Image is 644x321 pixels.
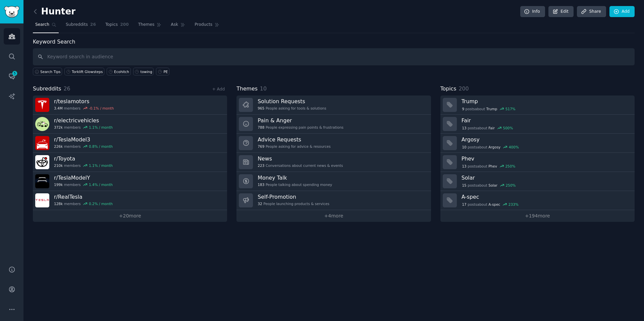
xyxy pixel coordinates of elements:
[103,19,131,33] a: Topics200
[462,145,466,149] span: 10
[258,98,326,105] h3: Solution Requests
[163,69,168,74] div: PE
[462,174,630,181] h3: Solar
[89,163,113,168] div: 1.1 % / month
[462,98,630,105] h3: Trump
[258,136,330,143] h3: Advice Requests
[54,136,113,143] h3: r/ TeslaModel3
[486,107,497,111] span: Trump
[156,68,169,75] a: PE
[548,6,574,17] a: Edit
[35,174,49,188] img: TeslaModelY
[54,201,63,206] span: 128k
[89,201,113,206] div: 0.2 % / month
[33,6,75,17] h2: Hunter
[462,106,516,112] div: post s about
[462,126,466,130] span: 13
[33,68,62,75] button: Search Tips
[54,163,113,168] div: members
[33,115,227,134] a: r/electricvehicles372kmembers1.1% / month
[488,164,497,169] span: Phev
[168,19,187,33] a: Ask
[54,174,113,181] h3: r/ TeslaModelY
[33,153,227,172] a: r/Toyota210kmembers1.1% / month
[462,117,630,124] h3: Fair
[89,106,114,111] div: -0.1 % / month
[258,106,326,111] div: People asking for tools & solutions
[64,85,70,92] span: 26
[66,22,88,28] span: Subreddits
[258,182,332,187] div: People talking about spending money
[136,19,164,33] a: Themes
[89,144,113,149] div: 0.8 % / month
[462,155,630,162] h3: Phev
[440,191,635,210] a: A-spec17postsaboutA-spec233%
[609,6,635,17] a: Add
[114,69,129,74] div: Ecohitch
[258,106,264,111] span: 965
[462,163,516,169] div: post s about
[462,183,466,188] span: 15
[89,125,113,130] div: 1.1 % / month
[33,39,75,45] label: Keyword Search
[236,115,431,134] a: Pain & Anger788People expressing pain points & frustrations
[258,125,264,130] span: 788
[54,117,113,124] h3: r/ electricvehicles
[35,117,49,131] img: electricvehicles
[54,193,113,200] h3: r/ RealTesla
[260,85,267,92] span: 10
[64,68,104,75] a: Torklift Glowsteps
[462,125,514,131] div: post s about
[258,117,343,124] h3: Pain & Anger
[459,85,469,92] span: 200
[33,191,227,210] a: r/RealTesla128kmembers0.2% / month
[89,182,113,187] div: 1.4 % / month
[236,153,431,172] a: News223Conversations about current news & events
[488,183,497,188] span: Solar
[107,68,130,75] a: Ecohitch
[462,182,517,188] div: post s about
[35,155,49,169] img: Toyota
[35,136,49,150] img: TeslaModel3
[54,201,113,206] div: members
[54,163,63,168] span: 210k
[33,134,227,153] a: r/TeslaModel3226kmembers0.8% / month
[488,202,500,207] span: A-spec
[54,106,63,111] span: 3.4M
[258,201,262,206] span: 32
[440,134,635,153] a: Argosy10postsaboutArgosy400%
[258,201,329,206] div: People launching products & services
[33,95,227,115] a: r/teslamotors3.4Mmembers-0.1% / month
[236,210,431,222] a: +4more
[236,191,431,210] a: Self-Promotion32People launching products & services
[440,210,635,222] a: +194more
[488,145,500,149] span: Argosy
[105,22,118,28] span: Topics
[258,163,343,168] div: Conversations about current news & events
[258,155,343,162] h3: News
[54,144,63,149] span: 226k
[33,210,227,222] a: +20more
[258,144,330,149] div: People asking for advice & resources
[54,155,113,162] h3: r/ Toyota
[63,19,98,33] a: Subreddits26
[258,144,264,149] span: 769
[462,164,466,169] span: 13
[33,172,227,191] a: r/TeslaModelY199kmembers1.4% / month
[462,201,519,207] div: post s about
[258,193,329,200] h3: Self-Promotion
[4,6,19,18] img: GummySearch logo
[12,71,18,76] span: 5
[236,95,431,115] a: Solution Requests965People asking for tools & solutions
[54,182,63,187] span: 199k
[133,68,154,75] a: towing
[577,6,606,17] a: Share
[258,163,264,168] span: 223
[33,48,635,65] input: Keyword search in audience
[462,144,520,150] div: post s about
[195,22,212,28] span: Products
[236,172,431,191] a: Money Talk183People talking about spending money
[462,193,630,200] h3: A-spec
[171,22,178,28] span: Ask
[90,22,96,28] span: 26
